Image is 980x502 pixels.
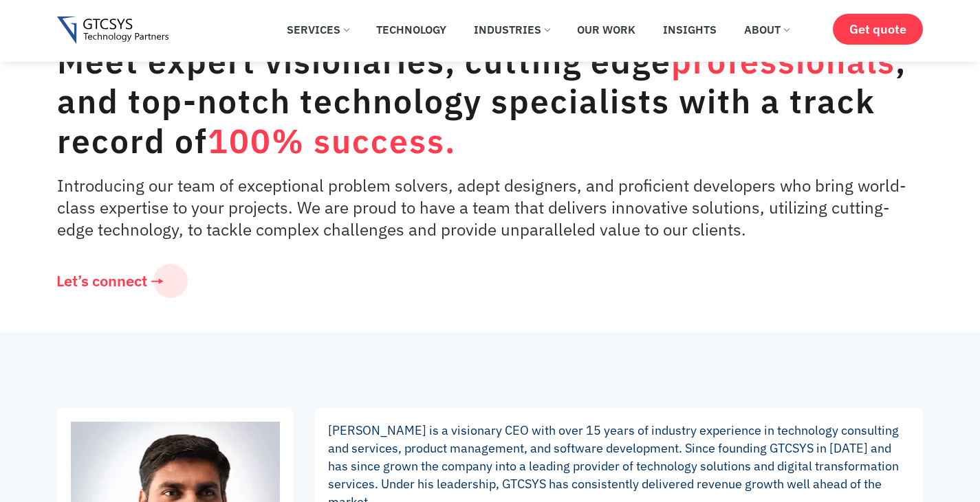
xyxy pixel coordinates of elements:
[734,14,799,45] a: About
[366,14,457,45] a: Technology
[56,273,147,288] span: Let’s connect
[208,119,456,162] span: 100% success.
[57,41,917,161] div: Meet expert visionaries, cutting edge , and top-notch technology specialists with a track record of
[276,14,359,45] a: Services
[464,14,560,45] a: Industries
[57,16,169,45] img: Gtcsys logo
[653,14,727,45] a: Insights
[57,174,917,240] p: Introducing our team of exceptional problem solvers, adept designers, and proficient developers w...
[36,264,188,298] a: Let’s connect
[833,14,923,45] a: Get quote
[849,22,906,36] span: Get quote
[567,14,646,45] a: Our Work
